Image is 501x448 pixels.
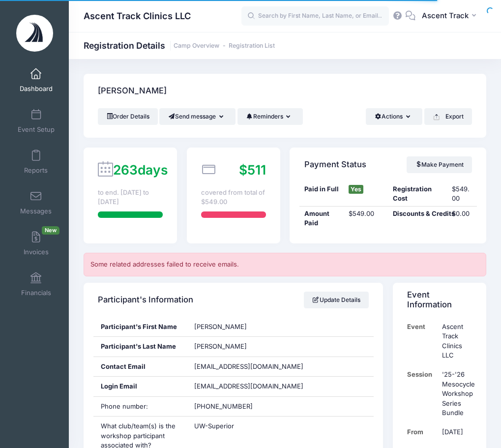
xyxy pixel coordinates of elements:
[13,104,59,138] a: Event Setup
[84,253,486,276] div: Some related addresses failed to receive emails.
[84,40,275,51] h1: Registration Details
[84,5,191,28] h1: Ascent Track Clinics LLC
[93,377,187,396] div: Login Email
[194,402,253,410] span: [PHONE_NUMBER]
[194,382,317,391] span: [EMAIL_ADDRESS][DOMAIN_NAME]
[366,108,422,125] button: Actions
[304,150,366,179] h4: Payment Status
[13,185,59,220] a: Messages
[239,162,266,178] span: $511
[424,108,472,125] button: Export
[13,145,59,179] a: Reports
[299,209,344,228] div: Amount Paid
[13,63,59,97] a: Dashboard
[113,160,168,180] div: days
[93,397,187,417] div: Phone number:
[388,184,447,204] div: Registration Cost
[24,248,49,256] span: Invoices
[20,207,52,215] span: Messages
[447,184,476,204] div: $549.00
[98,108,158,125] a: Order Details
[13,267,59,301] a: Financials
[229,42,275,50] a: Registration List
[422,10,469,21] span: Ascent Track
[24,166,48,175] span: Reports
[407,156,472,173] a: Make Payment
[388,209,447,228] div: Discounts & Credits
[407,422,437,442] td: From
[13,226,59,261] a: InvoicesNew
[304,292,369,308] a: Update Details
[174,42,219,50] a: Camp Overview
[98,77,167,105] h4: [PERSON_NAME]
[194,362,303,370] span: [EMAIL_ADDRESS][DOMAIN_NAME]
[42,226,59,235] span: New
[437,365,475,422] td: '25-'26 Mesocycle Workshop Series Bundle
[93,357,187,377] div: Contact Email
[415,5,486,28] button: Ascent Track
[437,422,475,442] td: [DATE]
[407,317,437,365] td: Event
[437,317,475,365] td: Ascent Track Clinics LLC
[18,125,55,134] span: Event Setup
[93,317,187,337] div: Participant's First Name
[194,342,247,350] span: [PERSON_NAME]
[447,209,476,228] div: $0.00
[201,188,266,207] div: covered from total of $549.00
[299,184,344,204] div: Paid in Full
[407,286,469,314] h4: Event Information
[20,85,53,93] span: Dashboard
[93,337,187,357] div: Participant's Last Name
[98,286,193,314] h4: Participant's Information
[98,188,163,207] div: to end. [DATE] to [DATE]
[407,365,437,422] td: Session
[159,108,236,125] button: Send message
[113,162,138,178] span: 263
[194,323,247,330] span: [PERSON_NAME]
[344,209,388,228] div: $549.00
[241,6,389,26] input: Search by First Name, Last Name, or Email...
[16,15,53,52] img: Ascent Track Clinics LLC
[194,422,234,430] span: UW-Superior
[21,289,51,297] span: Financials
[237,108,303,125] button: Reminders
[349,185,363,194] span: Yes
